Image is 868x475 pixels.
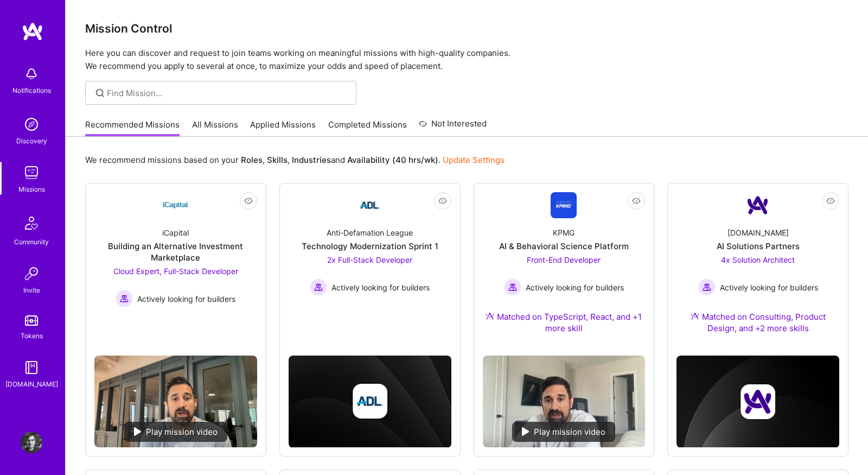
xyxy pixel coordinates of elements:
div: Missions [18,183,45,195]
img: Invite [21,263,42,284]
img: Community [18,210,44,236]
span: 2x Full-Stack Developer [327,255,412,264]
div: Anti-Defamation League [327,227,413,238]
div: Matched on TypeScript, React, and +1 more skill [483,311,646,334]
div: iCapital [162,227,189,238]
img: No Mission [94,356,257,447]
p: We recommend missions based on your , , and . [85,154,505,166]
img: Actively looking for builders [310,278,327,296]
a: Not Interested [419,117,487,137]
a: Completed Missions [328,119,407,137]
a: Company Logo[DOMAIN_NAME]AI Solutions Partners4x Solution Architect Actively looking for builders... [676,192,839,347]
div: Notifications [12,85,51,96]
img: Company logo [353,384,387,419]
a: Company LogoKPMGAI & Behavioral Science PlatformFront-End Developer Actively looking for builders... [483,192,646,347]
a: Applied Missions [250,119,316,137]
img: Actively looking for builders [116,290,133,307]
a: Recommended Missions [85,119,180,137]
b: Roles [241,155,263,165]
input: Find Mission... [107,87,348,99]
img: cover [289,356,451,447]
img: Company Logo [745,192,771,218]
i: icon SearchGrey [94,87,106,99]
img: Company Logo [163,192,189,218]
img: No Mission [483,356,646,447]
div: Play mission video [512,422,615,442]
a: Company LogoAnti-Defamation LeagueTechnology Modernization Sprint 12x Full-Stack Developer Active... [289,192,451,315]
i: icon EyeClosed [438,197,447,205]
img: discovery [21,113,42,135]
span: 4x Solution Architect [721,255,795,264]
img: play [522,427,529,436]
b: Availability (40 hrs/wk) [347,155,438,165]
span: Actively looking for builders [720,282,818,293]
div: AI Solutions Partners [717,240,800,252]
b: Industries [292,155,331,165]
i: icon EyeClosed [244,197,253,205]
div: Tokens [21,330,43,341]
img: Ateam Purple Icon [691,312,699,320]
img: bell [21,63,42,85]
a: User Avatar [18,432,45,453]
div: KPMG [553,227,575,238]
img: Company Logo [551,192,577,218]
div: Invite [23,284,40,296]
i: icon EyeClosed [826,197,835,205]
span: Front-End Developer [527,255,601,264]
div: AI & Behavioral Science Platform [499,240,629,252]
div: Community [14,236,49,248]
img: logo [22,22,43,41]
img: tokens [25,315,38,326]
a: Company LogoiCapitalBuilding an Alternative Investment MarketplaceCloud Expert, Full-Stack Develo... [94,192,257,347]
b: Skills [267,155,288,165]
div: Building an Alternative Investment Marketplace [94,240,257,263]
i: icon EyeClosed [632,197,641,205]
a: All Missions [192,119,238,137]
img: cover [676,356,839,448]
img: Company logo [741,384,775,419]
div: Discovery [16,135,47,147]
div: Technology Modernization Sprint 1 [302,240,438,252]
h3: Mission Control [85,22,848,35]
span: Actively looking for builders [331,282,430,293]
img: guide book [21,357,42,378]
img: User Avatar [21,432,42,453]
span: Actively looking for builders [137,293,235,305]
img: teamwork [21,162,42,183]
a: Update Settings [443,155,505,165]
div: Matched on Consulting, Product Design, and +2 more skills [676,311,839,334]
img: Actively looking for builders [504,278,521,296]
div: Play mission video [124,422,227,442]
div: [DOMAIN_NAME] [727,227,789,238]
div: [DOMAIN_NAME] [5,378,58,390]
p: Here you can discover and request to join teams working on meaningful missions with high-quality ... [85,47,848,73]
span: Cloud Expert, Full-Stack Developer [113,267,238,276]
img: play [134,427,142,436]
img: Company Logo [357,192,383,218]
img: Ateam Purple Icon [486,312,494,320]
span: Actively looking for builders [526,282,624,293]
img: Actively looking for builders [698,278,716,296]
